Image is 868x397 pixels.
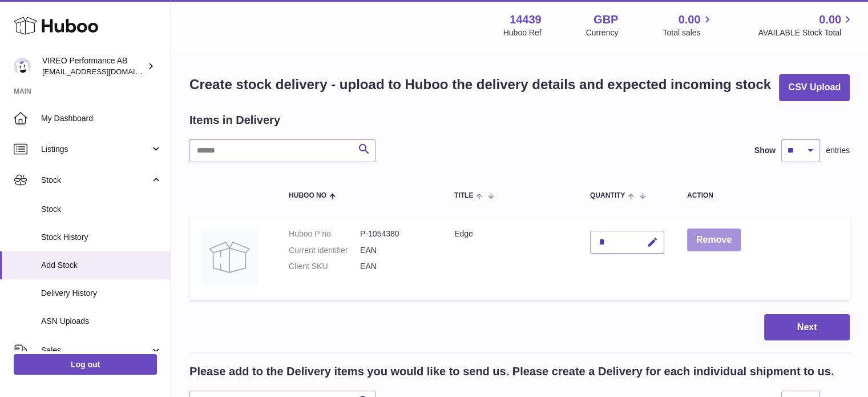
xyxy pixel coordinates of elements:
[41,316,162,327] span: ASN Uploads
[510,12,542,27] strong: 14439
[454,192,473,199] span: Title
[594,12,618,27] strong: GBP
[41,260,162,271] span: Add Stock
[42,67,168,76] span: [EMAIL_ADDRESS][DOMAIN_NAME]
[360,228,431,239] dd: P-1054380
[360,245,431,256] dd: EAN
[687,228,741,252] button: Remove
[679,12,701,27] span: 0.00
[289,228,360,239] dt: Huboo P no
[41,288,162,299] span: Delivery History
[586,27,619,38] div: Currency
[663,27,713,38] span: Total sales
[41,232,162,243] span: Stock History
[687,192,838,199] div: Action
[826,145,850,156] span: entries
[758,12,854,38] a: 0.00 AVAILABLE Stock Total
[590,192,625,199] span: Quantity
[41,204,162,215] span: Stock
[360,261,431,272] dd: EAN
[758,27,854,38] span: AVAILABLE Stock Total
[443,217,579,300] td: Edge
[14,58,31,75] img: contact@vireoperformance.com
[289,245,360,256] dt: Current identifier
[663,12,713,38] a: 0.00 Total sales
[201,228,258,286] img: Edge
[289,192,326,199] span: Huboo no
[41,113,162,124] span: My Dashboard
[41,345,150,356] span: Sales
[779,74,850,101] button: CSV Upload
[764,314,850,341] button: Next
[41,144,150,155] span: Listings
[503,27,542,38] div: Huboo Ref
[819,12,841,27] span: 0.00
[754,145,776,156] label: Show
[42,55,145,77] div: VIREO Performance AB
[289,261,360,272] dt: Client SKU
[189,364,834,379] h2: Please add to the Delivery items you would like to send us. Please create a Delivery for each ind...
[41,175,150,186] span: Stock
[14,354,157,375] a: Log out
[189,75,771,94] h1: Create stock delivery - upload to Huboo the delivery details and expected incoming stock
[189,113,280,128] h2: Items in Delivery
